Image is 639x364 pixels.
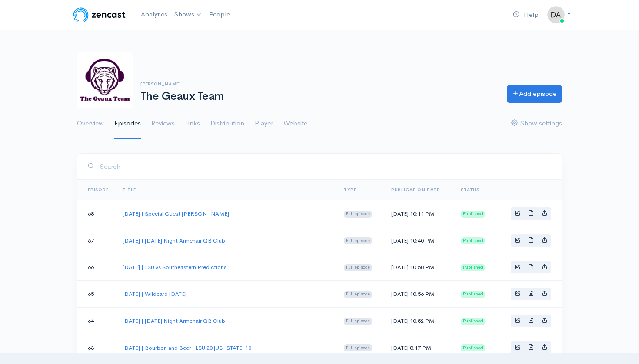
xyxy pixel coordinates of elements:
a: Add episode [507,85,562,103]
a: Player [255,108,273,139]
span: Edit episode [515,237,520,243]
a: [DATE] | LSU vs Southeastern Predictions [123,263,226,271]
td: [DATE] 10:52 PM [384,308,454,334]
a: Publication date [391,187,439,193]
h1: The Geaux Team [140,90,496,103]
span: Episode transcription [528,237,534,243]
td: [DATE] 10:40 PM [384,227,454,254]
span: Published [461,264,485,271]
h6: [PERSON_NAME] [140,82,496,86]
span: Episode transcription [528,317,534,323]
input: Search [100,157,551,175]
a: Share episode [538,341,551,354]
a: Reviews [151,108,175,139]
a: Share episode [538,207,551,220]
a: [DATE] | Special Guest [PERSON_NAME] [123,210,229,217]
div: Basic example [511,207,551,220]
span: Full episode [344,237,372,244]
td: 66 [77,254,116,281]
a: Show settings [511,108,562,139]
span: Published [461,344,485,351]
a: People [206,5,233,24]
a: [DATE] | [DATE] Night Armchair QB Club [123,317,225,325]
span: Edit episode [515,264,520,269]
a: Share episode [538,261,551,274]
span: Edit episode [515,210,520,216]
span: Published [461,211,485,218]
a: Share episode [538,288,551,300]
a: Distribution [210,108,244,139]
a: [DATE] | [DATE] Night Armchair QB Club [123,237,225,244]
td: 67 [77,227,116,254]
img: ZenCast Logo [72,6,127,23]
td: 65 [77,281,116,308]
td: [DATE] 10:58 PM [384,254,454,281]
a: Overview [77,108,104,139]
a: Links [185,108,200,139]
div: Basic example [511,288,551,300]
td: 64 [77,308,116,334]
span: Published [461,291,485,298]
span: Status [461,187,479,193]
span: Edit episode [515,290,520,296]
div: Basic example [511,234,551,247]
td: [DATE] 10:56 PM [384,281,454,308]
img: ... [547,6,565,23]
td: 68 [77,200,116,227]
a: Help [509,6,542,24]
span: Episode transcription [528,264,534,269]
div: Basic example [511,341,551,354]
td: [DATE] 8:17 PM [384,334,454,361]
div: Basic example [511,315,551,327]
span: Episode transcription [528,290,534,296]
span: Episode transcription [528,344,534,350]
a: Episode [88,187,109,193]
span: Episode transcription [528,210,534,216]
td: 63 [77,334,116,361]
span: Full episode [344,318,372,325]
a: Share episode [538,234,551,247]
span: Edit episode [515,344,520,350]
td: [DATE] 10:11 PM [384,200,454,227]
a: Type [344,187,356,193]
span: Published [461,318,485,325]
a: Shows [171,5,206,24]
a: [DATE] | Wildcard [DATE] [123,290,186,298]
div: Basic example [511,261,551,274]
a: Analytics [137,5,171,24]
span: Full episode [344,264,372,271]
span: Full episode [344,291,372,298]
span: Full episode [344,344,372,351]
a: [DATE] | Bourbon and Beer | LSU 20 [US_STATE] 10 [123,344,251,351]
a: Episodes [114,108,141,139]
span: Edit episode [515,317,520,323]
a: Title [123,187,136,193]
span: Published [461,237,485,244]
span: Full episode [344,211,372,218]
a: Website [283,108,307,139]
a: Share episode [538,315,551,327]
